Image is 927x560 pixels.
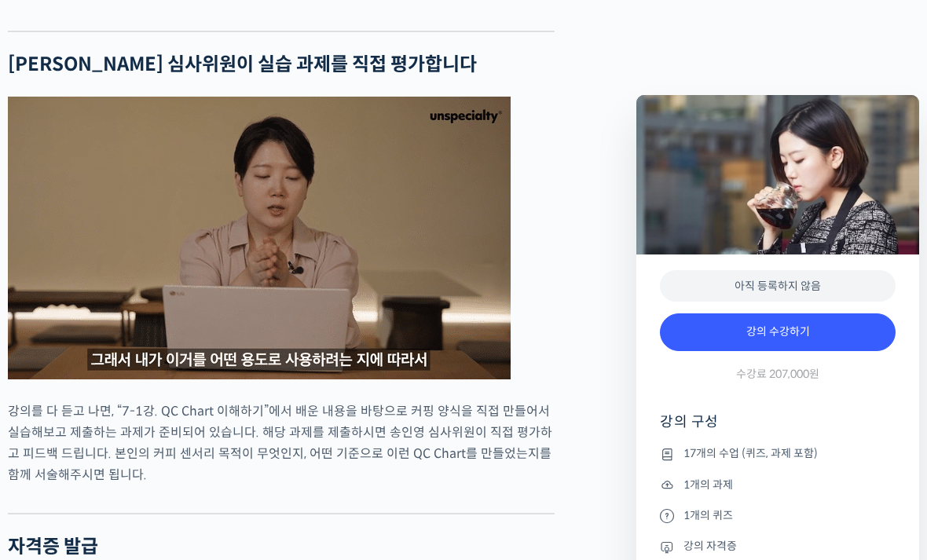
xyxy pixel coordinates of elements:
[243,453,262,466] span: 설정
[736,367,819,382] span: 수강료 207,000원
[660,313,896,351] a: 강의 수강하기
[8,53,477,76] strong: [PERSON_NAME] 심사위원이 실습 과제를 직접 평가합니다
[660,412,896,444] h4: 강의 구성
[144,454,163,467] span: 대화
[49,453,59,466] span: 홈
[660,270,896,302] div: 아직 등록하지 않음
[203,430,302,469] a: 설정
[8,401,555,485] p: 강의를 다 듣고 나면, “7-1강. QC Chart 이해하기”에서 배운 내용을 바탕으로 커핑 양식을 직접 만들어서 실습해보고 제출하는 과제가 준비되어 있습니다. 해당 과제를 ...
[5,430,104,469] a: 홈
[660,506,896,525] li: 1개의 퀴즈
[660,475,896,494] li: 1개의 과제
[660,445,896,463] li: 17개의 수업 (퀴즈, 과제 포함)
[104,430,203,469] a: 대화
[660,537,896,556] li: 강의 자격증
[8,535,98,558] strong: 자격증 발급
